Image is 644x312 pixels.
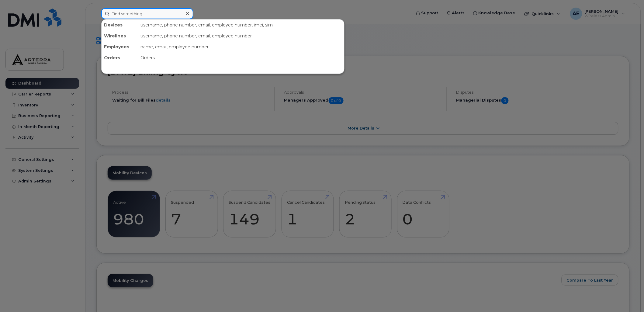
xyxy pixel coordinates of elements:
[102,41,138,52] div: Employees
[102,30,138,41] div: Wirelines
[138,52,344,63] div: Orders
[138,30,344,41] div: username, phone number, email, employee number
[138,41,344,52] div: name, email, employee number
[102,19,138,30] div: Devices
[138,19,344,30] div: username, phone number, email, employee number, imei, sim
[102,52,138,63] div: Orders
